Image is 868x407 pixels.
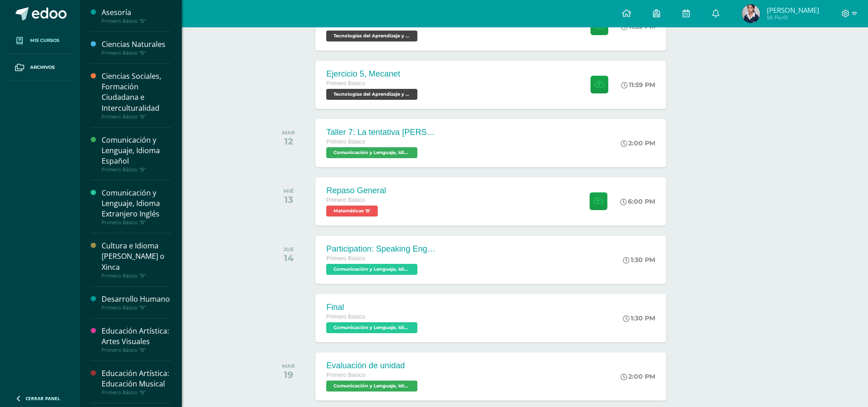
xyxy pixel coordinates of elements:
span: [PERSON_NAME] [767,5,819,15]
div: Comunicación y Lenguaje, Idioma Español [102,135,171,166]
span: Primero Básico [326,314,365,320]
div: Primero Básico "B" [102,166,171,173]
a: Ciencias Sociales, Formación Ciudadana e InterculturalidadPrimero Básico "B" [102,71,171,119]
div: Comunicación y Lenguaje, Idioma Extranjero Inglés [102,188,171,219]
div: Evaluación de unidad [326,361,420,371]
div: Primero Básico "B" [102,18,171,24]
div: MAR [282,129,295,136]
a: Desarrollo HumanoPrimero Básico "B" [102,294,171,311]
span: Mi Perfil [767,14,819,21]
div: Primero Básico "B" [102,219,171,226]
div: Final [326,303,420,312]
div: Ejercicio 5, Mecanet [326,69,420,79]
img: d05b14c0ec7a74351f8019e47ebd5fd2.png [742,5,760,23]
div: 1:30 PM [623,256,655,264]
div: Participation: Speaking English [326,244,436,254]
div: 1:30 PM [623,314,655,322]
span: Tecnologías del Aprendizaje y la Comunicación 'B' [326,89,417,100]
span: Primero Básico [326,197,365,203]
a: Ciencias NaturalesPrimero Básico "B" [102,39,171,56]
div: Primero Básico "B" [102,50,171,56]
div: MIÉ [283,188,294,194]
div: 2:00 PM [621,372,655,381]
span: Primero Básico [326,139,365,145]
div: Educación Artística: Artes Visuales [102,326,171,347]
span: Mis cursos [30,37,59,44]
div: 6:00 PM [620,197,655,206]
div: Ciencias Sociales, Formación Ciudadana e Interculturalidad [102,71,171,113]
div: Ciencias Naturales [102,39,171,50]
a: Comunicación y Lenguaje, Idioma Extranjero InglésPrimero Básico "B" [102,188,171,226]
span: Primero Básico [326,372,365,378]
div: 13 [283,194,294,205]
a: Educación Artística: Artes VisualesPrimero Básico "B" [102,326,171,353]
div: 2:00 PM [621,139,655,147]
a: Mis cursos [7,27,73,54]
span: Archivos [30,64,55,71]
div: Cultura e Idioma [PERSON_NAME] o Xinca [102,241,171,272]
span: Comunicación y Lenguaje, Idioma Extranjero Inglés 'B' [326,264,417,275]
div: 19 [282,369,295,380]
span: Comunicación y Lenguaje, Idioma Español 'B' [326,147,417,158]
span: Comunicación y Lenguaje, Idioma Español 'B' [326,381,417,392]
div: 11:59 PM [621,81,655,89]
a: Educación Artística: Educación MusicalPrimero Básico "B" [102,368,171,396]
span: Tecnologías del Aprendizaje y la Comunicación 'B' [326,31,417,41]
div: MAR [282,363,295,369]
div: Primero Básico "B" [102,347,171,353]
div: Taller 7: La tentativa [PERSON_NAME] [326,128,436,137]
span: Comunicación y Lenguaje, Idioma Extranjero Inglés 'B' [326,322,417,333]
a: Comunicación y Lenguaje, Idioma EspañolPrimero Básico "B" [102,135,171,173]
a: AsesoríaPrimero Básico "B" [102,7,171,24]
div: Educación Artística: Educación Musical [102,368,171,389]
span: Cerrar panel [26,395,60,402]
a: Archivos [7,54,73,81]
div: Primero Básico "B" [102,389,171,396]
span: Matemáticas 'B' [326,206,378,216]
div: Repaso General [326,186,386,196]
div: Desarrollo Humano [102,294,171,304]
div: Asesoría [102,7,171,18]
div: Primero Básico "B" [102,304,171,311]
a: Cultura e Idioma [PERSON_NAME] o XincaPrimero Básico "B" [102,241,171,278]
div: 14 [283,252,294,263]
div: Primero Básico "B" [102,273,171,279]
span: Primero Básico [326,80,365,87]
span: Primero Básico [326,255,365,262]
div: 12 [282,136,295,147]
div: Primero Básico "B" [102,113,171,120]
div: JUE [283,246,294,252]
